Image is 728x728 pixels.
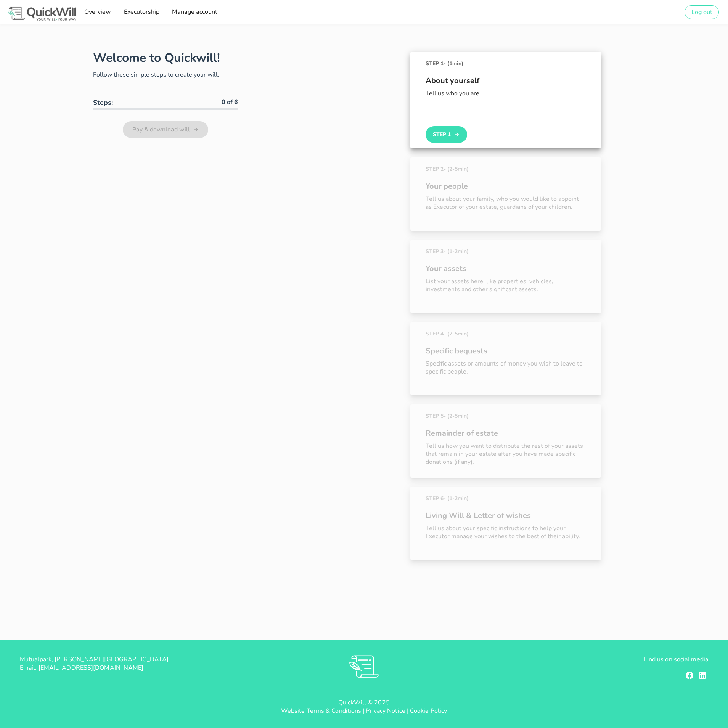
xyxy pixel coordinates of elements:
[426,75,586,87] span: About yourself
[444,495,469,502] span: - (1-2min)
[6,5,78,22] img: Logo
[444,330,469,337] span: - (2-5min)
[426,524,586,540] p: Tell us about your specific instructions to help your Executor manage your wishes to the best of ...
[169,5,220,20] a: Manage account
[426,428,586,439] span: Remainder of estate
[426,59,463,67] span: STEP 1
[93,50,220,66] h1: Welcome to Quickwill!
[444,412,469,420] span: - (2-5min)
[691,8,712,16] span: Log out
[426,277,586,293] p: List your assets here, like properties, vehicles, investments and other significant assets.
[426,165,469,173] span: STEP 2
[84,8,111,16] span: Overview
[426,195,586,211] p: Tell us about your family, who you would like to appoint as Executor of your estate, guardians of...
[407,707,408,715] span: |
[426,494,469,502] span: STEP 6
[426,412,469,420] span: STEP 5
[20,664,144,672] span: Email: [EMAIL_ADDRESS][DOMAIN_NAME]
[426,510,586,521] span: Living Will & Letter of wishes
[363,707,364,715] span: |
[82,5,113,20] a: Overview
[479,655,708,664] p: Find us on social media
[426,345,586,357] span: Specific bequests
[121,5,161,20] a: Executorship
[426,330,469,338] span: STEP 4
[426,360,586,376] p: Specific assets or amounts of money you wish to leave to specific people.
[444,165,469,173] span: - (2-5min)
[444,248,469,255] span: - (1-2min)
[426,263,586,274] span: Your assets
[444,60,463,67] span: - (1min)
[93,70,238,79] p: Follow these simple steps to create your will.
[222,98,238,106] b: 0 of 6
[426,247,469,255] span: STEP 3
[426,181,586,192] span: Your people
[6,698,722,707] p: QuickWill © 2025
[426,90,586,98] p: Tell us who you are.
[20,655,169,664] span: Mutualpark, [PERSON_NAME][GEOGRAPHIC_DATA]
[426,126,467,143] button: Step 1
[349,655,379,678] img: RVs0sauIwKhMoGR03FLGkjXSOVwkZRnQsltkF0QxpTsornXsmh1o7vbL94pqF3d8sZvAAAAAElFTkSuQmCC
[281,707,362,715] a: Website Terms & Conditions
[366,707,405,715] a: Privacy Notice
[410,707,447,715] a: Cookie Policy
[426,442,586,466] p: Tell us how you want to distribute the rest of your assets that remain in your estate after you h...
[123,8,159,16] span: Executorship
[172,8,217,16] span: Manage account
[93,98,113,107] b: Steps:
[685,5,719,19] button: Log out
